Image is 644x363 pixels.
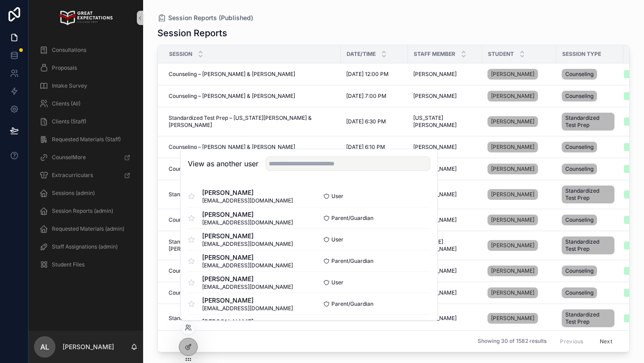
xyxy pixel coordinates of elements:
[331,236,343,243] span: User
[52,154,86,161] span: CounselMore
[478,338,547,345] span: Showing 30 of 1582 results
[413,267,477,274] a: [PERSON_NAME]
[487,264,551,278] a: [PERSON_NAME]
[562,264,618,278] a: Counseling
[331,215,373,222] span: Parent/Guardian
[52,64,77,72] span: Proposals
[487,140,551,154] a: [PERSON_NAME]
[346,144,385,151] span: [DATE] 6:10 PM
[202,262,293,269] span: [EMAIL_ADDRESS][DOMAIN_NAME]
[487,91,538,101] a: [PERSON_NAME]
[52,172,93,179] span: Extracurriculars
[491,118,534,125] span: [PERSON_NAME]
[169,93,335,100] a: Counseling – [PERSON_NAME] & [PERSON_NAME]
[491,289,534,296] span: [PERSON_NAME]
[491,315,534,322] span: [PERSON_NAME]
[169,315,326,322] span: Standardized Test Prep – [PERSON_NAME] & [PERSON_NAME]
[169,51,192,58] span: Session
[52,190,95,197] span: Sessions (admin)
[52,225,124,232] span: Requested Materials (admin)
[562,67,618,81] a: Counseling
[34,96,138,112] a: Clients (All)
[413,114,477,129] a: [US_STATE][PERSON_NAME]
[59,11,112,25] img: App logo
[491,93,534,100] span: [PERSON_NAME]
[565,93,593,100] span: Counseling
[565,238,611,253] span: Standardized Test Prep
[487,287,538,298] a: [PERSON_NAME]
[346,144,402,151] a: [DATE] 6:10 PM
[346,118,402,125] a: [DATE] 6:30 PM
[347,51,376,58] span: Date/Time
[487,240,538,251] a: [PERSON_NAME]
[565,267,593,274] span: Counseling
[52,261,85,268] span: Student Files
[562,51,601,58] span: Session Type
[169,267,335,274] a: Counseling – [PERSON_NAME] & [PERSON_NAME]
[52,46,86,54] span: Consultations
[346,71,389,78] span: [DATE] 12:00 PM
[565,187,611,202] span: Standardized Test Prep
[52,136,121,143] span: Requested Materials (Staff)
[169,165,335,173] a: Counseling – [PERSON_NAME] & [PERSON_NAME]
[34,185,138,201] a: Sessions (admin)
[169,315,335,322] a: Standardized Test Prep – [PERSON_NAME] & [PERSON_NAME]
[562,235,618,256] a: Standardized Test Prep
[168,13,253,22] span: Session Reports (Published)
[331,279,343,286] span: User
[52,118,86,125] span: Clients (Staff)
[202,241,293,248] span: [EMAIL_ADDRESS][DOMAIN_NAME]
[346,93,402,100] a: [DATE] 7:00 PM
[565,165,593,173] span: Counseling
[202,317,293,326] span: [PERSON_NAME]
[487,213,551,227] a: [PERSON_NAME]
[565,216,593,224] span: Counseling
[413,315,477,322] a: [PERSON_NAME]
[202,253,293,262] span: [PERSON_NAME]
[188,158,258,169] h2: View as another user
[413,216,477,224] a: [PERSON_NAME]
[169,144,295,151] span: Counseling – [PERSON_NAME] & [PERSON_NAME]
[562,162,618,176] a: Counseling
[565,71,593,78] span: Counseling
[34,167,138,183] a: Extracurriculars
[52,243,118,250] span: Staff Assignations (admin)
[157,27,227,39] h1: Session Reports
[346,71,402,78] a: [DATE] 12:00 PM
[169,191,326,198] span: Standardized Test Prep – [PERSON_NAME] & [PERSON_NAME]
[34,131,138,148] a: Requested Materials (Staff)
[487,114,551,129] a: [PERSON_NAME]
[565,144,593,151] span: Counseling
[52,100,80,107] span: Clients (All)
[487,215,538,225] a: [PERSON_NAME]
[413,144,477,151] a: [PERSON_NAME]
[202,197,293,204] span: [EMAIL_ADDRESS][DOMAIN_NAME]
[491,144,534,151] span: [PERSON_NAME]
[565,311,611,325] span: Standardized Test Prep
[562,89,618,103] a: Counseling
[491,71,534,78] span: [PERSON_NAME]
[169,144,335,151] a: Counseling – [PERSON_NAME] & [PERSON_NAME]
[202,274,293,283] span: [PERSON_NAME]
[169,71,335,78] a: Counseling – [PERSON_NAME] & [PERSON_NAME]
[331,257,373,265] span: Parent/Guardian
[487,313,538,324] a: [PERSON_NAME]
[40,342,49,352] span: AL
[202,296,293,305] span: [PERSON_NAME]
[52,207,113,215] span: Session Reports (admin)
[487,266,538,276] a: [PERSON_NAME]
[413,238,477,253] a: [US_STATE][PERSON_NAME]
[562,286,618,300] a: Counseling
[34,239,138,255] a: Staff Assignations (admin)
[169,289,335,296] a: Counseling – [PERSON_NAME] & [PERSON_NAME]
[169,114,335,129] a: Standardized Test Prep – [US_STATE][PERSON_NAME] & [PERSON_NAME]
[487,286,551,300] a: [PERSON_NAME]
[565,114,611,129] span: Standardized Test Prep
[562,140,618,154] a: Counseling
[487,142,538,152] a: [PERSON_NAME]
[562,213,618,227] a: Counseling
[487,67,551,81] a: [PERSON_NAME]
